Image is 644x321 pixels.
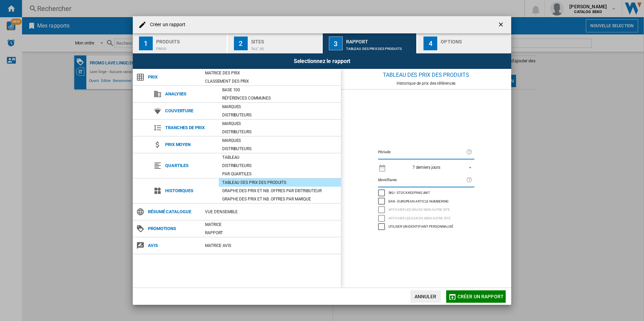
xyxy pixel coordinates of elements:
[423,37,437,50] div: 4
[133,33,227,53] button: 1 Produits Froid
[341,69,511,81] div: Tableau des prix des produits
[202,78,341,85] div: Classement des prix
[458,294,504,299] span: Créer un rapport
[378,197,474,206] md-checkbox: EAN - European Article Numbering
[219,145,341,152] div: Distributeurs
[144,207,202,217] span: Résumé catalogue
[133,53,511,69] div: Selectionnez le rapport
[378,189,474,197] md-checkbox: SKU - Stock Keeping Unit
[234,37,248,50] div: 2
[219,179,341,186] div: Tableau des prix des produits
[378,222,474,231] md-checkbox: Utiliser un identifiant personnalisé
[219,103,341,110] div: Marques
[219,162,341,169] div: Distributeurs
[228,33,322,53] button: 2 Sites "ALL" (6)
[202,70,341,76] div: Matrice des prix
[219,196,341,203] div: Graphe des prix et nb. offres par marque
[144,224,202,234] span: Promotions
[390,163,474,173] md-select: REPORTS.WIZARD.STEPS.REPORT.STEPS.REPORT_OPTIONS.PERIOD: 7 derniers jours
[202,221,341,228] div: Matrice
[162,106,219,116] span: Couverture
[495,18,508,32] button: getI18NText('BUTTONS.CLOSE_DIALOG')
[378,176,466,184] label: Identifiants
[219,137,341,144] div: Marques
[388,224,453,228] span: Utiliser un identifiant personnalisé
[497,21,506,29] ng-md-icon: getI18NText('BUTTONS.CLOSE_DIALOG')
[162,123,219,133] span: Tranches de prix
[251,36,319,43] div: Sites
[219,95,341,102] div: Références communes
[323,33,417,53] button: 3 Rapport Tableau des prix des produits
[219,187,341,194] div: Graphe des prix et nb. offres par distributeur
[144,72,202,82] span: Prix
[412,165,440,170] div: 7 derniers jours
[441,36,508,43] div: Options
[156,43,224,51] div: Froid
[202,229,341,236] div: Rapport
[346,36,414,43] div: Rapport
[139,37,153,50] div: 1
[219,86,341,93] div: Base 100
[202,242,341,249] div: Matrice AVIS
[378,206,474,214] md-checkbox: Afficher les SKU de mon autre site
[202,208,341,215] div: Vue d'ensemble
[388,190,430,195] span: SKU - Stock Keeping Unit
[417,33,511,53] button: 4 Options
[346,43,414,51] div: Tableau des prix des produits
[219,154,341,161] div: Tableau
[446,290,506,303] button: Créer un rapport
[219,170,341,177] div: Par quartiles
[388,198,449,203] span: EAN - European Article Numbering
[156,36,224,43] div: Produits
[378,214,474,222] md-checkbox: Afficher les EAN de mon autre site
[251,43,319,51] div: "ALL" (6)
[147,21,186,28] h4: Créer un rapport
[329,37,343,50] div: 3
[388,215,451,220] span: Afficher les EAN de mon autre site
[219,120,341,127] div: Marques
[219,128,341,135] div: Distributeurs
[162,140,219,149] span: Prix moyen
[388,207,450,211] span: Afficher les SKU de mon autre site
[162,161,219,170] span: Quartiles
[144,241,202,250] span: Avis
[378,148,466,156] label: Période
[162,89,219,99] span: Analyses
[162,186,219,196] span: Historiques
[341,81,511,86] div: Historique de prix des références
[410,290,441,303] button: Annuler
[219,112,341,118] div: Distributeurs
